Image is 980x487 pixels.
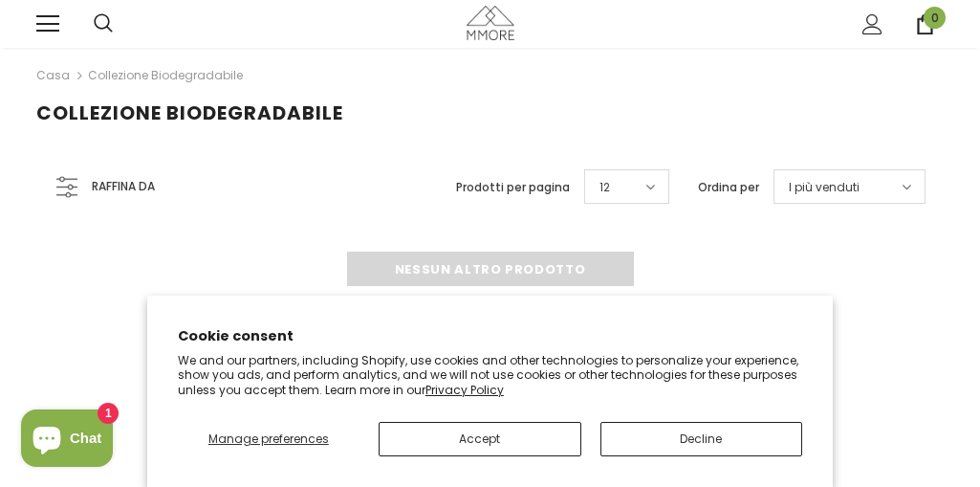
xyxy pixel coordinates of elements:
[379,422,581,456] button: Accept
[456,178,570,197] label: Prodotti per pagina
[92,176,155,197] span: Raffina da
[698,178,759,197] label: Ordina per
[15,410,119,472] inbox-online-store-chat: Shopify online store chat
[178,326,803,346] h2: Cookie consent
[924,7,946,29] span: 0
[36,64,70,87] a: Casa
[600,422,803,456] button: Decline
[178,353,803,398] p: We and our partners, including Shopify, use cookies and other technologies to personalize your ex...
[789,178,860,197] span: I più venduti
[467,6,514,39] img: Casi MMORE
[425,382,504,398] a: Privacy Policy
[36,100,343,126] span: Collezione biodegradabile
[178,422,359,456] button: Manage preferences
[915,14,935,34] a: 0
[88,67,243,83] a: Collezione biodegradabile
[599,178,610,197] span: 12
[208,431,329,447] span: Manage preferences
